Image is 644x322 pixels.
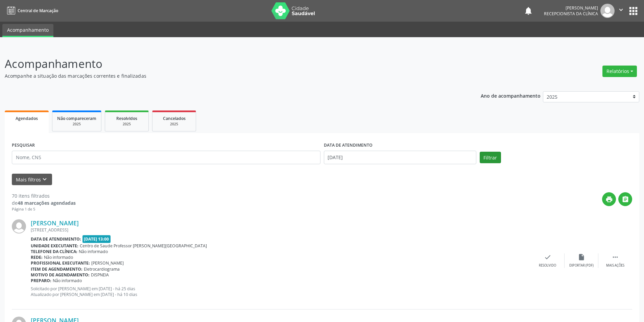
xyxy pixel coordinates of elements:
span: [DATE] 13:00 [82,235,111,243]
b: Motivo de agendamento: [31,272,90,278]
i: print [605,196,613,203]
p: Acompanhamento [5,55,449,72]
div: Mais ações [606,263,624,268]
span: [PERSON_NAME] [91,260,124,266]
label: PESQUISAR [12,140,35,151]
input: Selecione um intervalo [324,151,476,164]
span: DISPNEIA [91,272,109,278]
i:  [617,6,625,14]
div: 2025 [57,122,96,127]
span: Não compareceram [57,116,96,121]
span: Eletrocardiograma [84,266,120,272]
div: Página 1 de 5 [12,206,76,212]
span: Resolvidos [116,116,137,121]
b: Preparo: [31,278,51,283]
button: apps [627,5,639,17]
button: notifications [524,6,533,16]
i: insert_drive_file [578,253,585,261]
b: Item de agendamento: [31,266,82,272]
label: DATA DE ATENDIMENTO [324,140,373,151]
span: Agendados [16,116,38,121]
span: Não informado [44,254,73,260]
b: Rede: [31,254,43,260]
button:  [618,192,632,206]
div: [STREET_ADDRESS] [31,227,531,233]
button:  [615,4,627,18]
div: 70 itens filtrados [12,192,76,199]
div: Resolvido [539,263,556,268]
div: 2025 [110,122,144,127]
div: [PERSON_NAME] [544,5,598,11]
span: Central de Marcação [18,8,58,14]
span: Centro de Saude Professor [PERSON_NAME][GEOGRAPHIC_DATA] [80,243,207,249]
p: Solicitado por [PERSON_NAME] em [DATE] - há 25 dias Atualizado por [PERSON_NAME] em [DATE] - há 1... [31,286,531,297]
i:  [612,253,619,261]
b: Unidade executante: [31,243,78,249]
img: img [600,4,615,18]
b: Profissional executante: [31,260,90,266]
i: check [544,253,551,261]
button: print [602,192,616,206]
span: Cancelados [163,116,186,121]
strong: 48 marcações agendadas [18,200,76,206]
p: Ano de acompanhamento [481,91,541,100]
i: keyboard_arrow_down [41,176,48,183]
a: Acompanhamento [2,24,53,37]
span: Não informado [53,278,82,283]
span: Não informado [79,249,108,254]
span: Recepcionista da clínica [544,11,598,17]
button: Filtrar [480,152,501,163]
b: Data de atendimento: [31,236,81,242]
div: 2025 [157,122,191,127]
img: img [12,219,26,233]
a: Central de Marcação [5,5,58,16]
b: Telefone da clínica: [31,249,77,254]
div: de [12,199,76,206]
div: Exportar (PDF) [569,263,594,268]
i:  [622,196,629,203]
input: Nome, CNS [12,151,320,164]
a: [PERSON_NAME] [31,219,79,227]
button: Mais filtroskeyboard_arrow_down [12,174,52,185]
button: Relatórios [602,66,637,77]
p: Acompanhe a situação das marcações correntes e finalizadas [5,72,449,79]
